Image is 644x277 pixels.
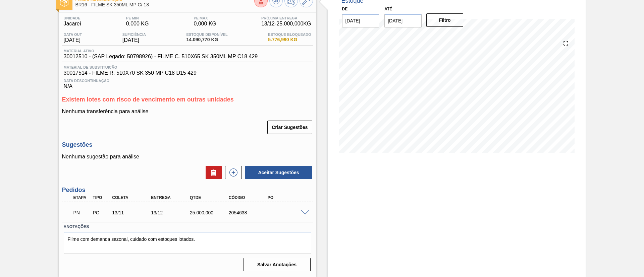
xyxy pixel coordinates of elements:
span: Existem lotes com risco de vencimento em outras unidades [62,96,234,103]
input: dd/mm/yyyy [342,14,379,27]
label: De [342,7,348,11]
span: Material de Substituição [64,65,311,69]
span: PE MAX [194,16,216,20]
div: Pedido em Negociação [72,205,92,220]
div: PO [266,195,310,200]
div: Excluir Sugestões [202,166,222,179]
span: 0,000 KG [194,21,216,27]
span: [DATE] [122,37,146,43]
div: Qtde [188,195,232,200]
div: Aceitar Sugestões [242,165,313,180]
button: Aceitar Sugestões [245,166,312,179]
span: Estoque Bloqueado [268,32,311,37]
div: Nova sugestão [222,166,242,179]
h3: Pedidos [62,187,313,194]
div: Coleta [110,195,154,200]
span: Data out [64,32,82,37]
span: Unidade [64,16,81,20]
span: [DATE] [64,37,82,43]
p: Nenhuma transferência para análise [62,109,313,115]
span: 0,000 KG [126,21,149,27]
div: Pedido de Compra [91,210,111,215]
span: Próxima Entrega [261,16,311,20]
div: Criar Sugestões [268,120,313,135]
span: 13/12 - 25.000,000 KG [261,21,311,27]
span: BR16 - FILME SK 350ML MP C/ 18 [75,2,254,7]
span: Suficiência [122,32,146,37]
div: 13/11/2025 [110,210,154,215]
p: Nenhuma sugestão para análise [62,154,313,160]
label: Anotações [64,222,311,232]
textarea: Filme com demanda sazonal, cuidado com estoques lotados. [64,232,311,254]
div: Tipo [91,195,111,200]
span: 5.776,990 KG [268,37,311,42]
div: Entrega [149,195,193,200]
h3: Sugestões [62,141,313,148]
div: Etapa [72,195,92,200]
button: Criar Sugestões [267,121,312,134]
div: 13/12/2025 [149,210,193,215]
span: Material ativo [64,49,258,53]
div: Código [227,195,271,200]
input: dd/mm/yyyy [384,14,422,27]
span: PE MIN [126,16,149,20]
span: 14.090,770 KG [186,37,228,42]
button: Salvar Anotações [244,258,311,271]
span: 30012510 - (SAP Legado: 50798926) - FILME C. 510X65 SK 350ML MP C18 429 [64,54,258,60]
span: 30017514 - FILME R. 510X70 SK 350 MP C18 D15 429 [64,70,311,76]
span: Data Descontinuação [64,79,311,83]
p: PN [73,210,90,215]
div: N/A [62,76,313,89]
span: Estoque Disponível [186,32,228,37]
label: Até [384,7,392,11]
button: Filtro [426,13,464,27]
span: Jacareí [64,21,81,27]
div: 25.000,000 [188,210,232,215]
div: 2054638 [227,210,271,215]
